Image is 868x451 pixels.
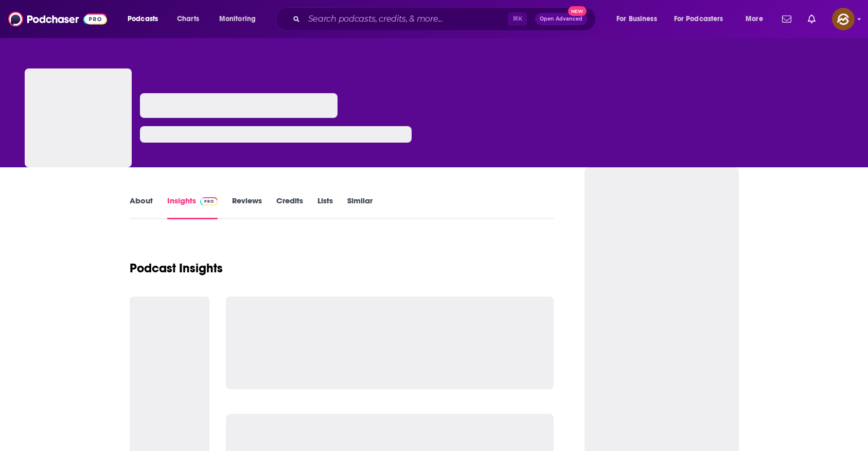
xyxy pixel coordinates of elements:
[200,197,218,205] img: Podchaser Pro
[832,8,855,30] button: Show profile menu
[568,6,587,16] span: New
[738,11,776,27] button: open menu
[232,196,262,219] a: Reviews
[177,12,199,26] span: Charts
[130,261,223,276] h1: Podcast Insights
[128,12,158,26] span: Podcasts
[219,12,256,26] span: Monitoring
[540,16,582,22] span: Open Advanced
[535,13,587,25] button: Open AdvancedNew
[746,12,763,26] span: More
[167,196,218,219] a: InsightsPodchaser Pro
[804,10,820,28] a: Show notifications dropdown
[8,9,107,29] img: Podchaser - Follow, Share and Rate Podcasts
[212,11,269,27] button: open menu
[347,196,373,219] a: Similar
[120,11,171,27] button: open menu
[276,196,303,219] a: Credits
[304,11,508,27] input: Search podcasts, credits, & more...
[170,11,205,27] a: Charts
[667,11,738,27] button: open menu
[674,12,723,26] span: For Podcasters
[286,7,606,31] div: Search podcasts, credits, & more...
[508,12,527,26] span: ⌘ K
[832,8,855,30] img: User Profile
[616,12,657,26] span: For Business
[130,196,153,219] a: About
[832,8,855,30] span: Logged in as hey85204
[778,10,795,28] a: Show notifications dropdown
[609,11,670,27] button: open menu
[317,196,333,219] a: Lists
